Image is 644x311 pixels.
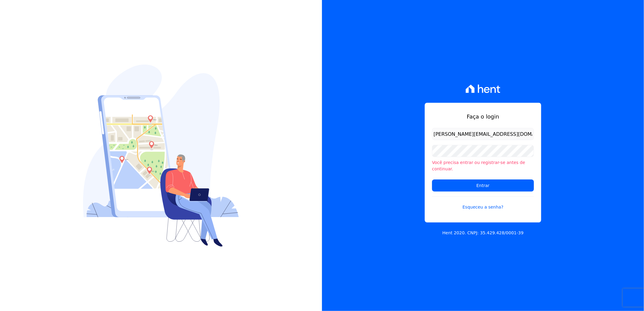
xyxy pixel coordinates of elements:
[432,196,534,210] a: Esqueceu a senha?
[432,179,534,192] input: Entrar
[442,230,524,236] p: Hent 2020. CNPJ: 35.429.428/0001-39
[83,65,239,247] img: Login
[432,159,534,172] li: Você precisa entrar ou registrar-se antes de continuar.
[432,128,534,140] input: Email
[432,112,534,121] h1: Faça o login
